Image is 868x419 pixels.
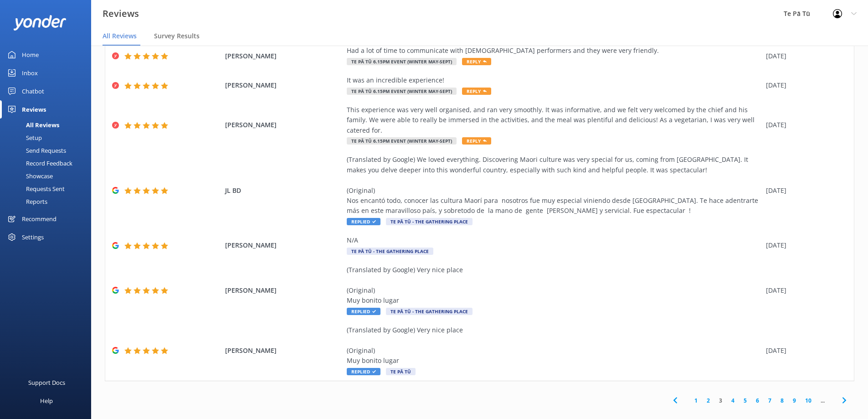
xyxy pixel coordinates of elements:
a: 6 [751,396,764,405]
div: Chatbot [22,82,44,100]
div: Settings [22,228,44,246]
a: Reports [5,195,91,208]
a: Showcase [5,170,91,182]
span: Te Pā Tū - The Gathering Place [386,308,473,315]
div: Send Requests [5,144,66,157]
div: (Translated by Google) We loved everything. Discovering Maori culture was very special for us, co... [347,155,761,216]
span: Te Pā Tū 6.15pm Event (WINTER May-Sept) [347,137,457,145]
div: It was an incredible experience! [347,75,761,85]
a: 1 [690,396,702,405]
div: N/A [347,235,761,245]
div: Reports [5,195,47,208]
span: Te Pā Tū 6.15pm Event (WINTER May-Sept) [347,58,457,65]
span: JL BD [225,186,343,196]
a: 9 [788,396,801,405]
span: Te Pā Tū [386,368,416,375]
span: [PERSON_NAME] [225,346,343,356]
div: Record Feedback [5,157,72,170]
span: All Reviews [103,31,137,41]
span: Survey Results [154,31,200,41]
span: [PERSON_NAME] [225,80,343,90]
div: (Translated by Google) Very nice place (Original) Muy bonito lugar [347,325,761,366]
a: All Reviews [5,119,91,131]
div: Recommend [22,210,56,228]
div: Support Docs [28,373,65,392]
a: 7 [764,396,776,405]
div: Showcase [5,170,53,182]
a: Record Feedback [5,157,91,170]
div: [DATE] [766,285,842,295]
span: Te Pā Tū 6.15pm Event (WINTER May-Sept) [347,88,457,95]
span: Replied [347,308,380,315]
div: Had a lot of time to communicate with [DEMOGRAPHIC_DATA] performers and they were very friendly. [347,46,761,56]
span: Te Pā Tū - The Gathering Place [347,248,433,255]
a: 4 [727,396,739,405]
span: Te Pā Tū - The Gathering Place [386,218,473,225]
div: (Translated by Google) Very nice place (Original) Muy bonito lugar [347,265,761,306]
div: [DATE] [766,186,842,196]
a: Send Requests [5,144,91,157]
span: Replied [347,218,380,225]
div: All Reviews [5,119,59,131]
div: [DATE] [766,120,842,130]
div: [DATE] [766,80,842,90]
div: Home [22,46,39,64]
div: Reviews [22,100,46,119]
a: 8 [776,396,788,405]
div: [DATE] [766,240,842,250]
span: Reply [462,58,491,65]
div: Inbox [22,64,38,82]
div: This experience was very well organised, and ran very smoothly. It was informative, and we felt v... [347,105,761,135]
a: Setup [5,131,91,144]
a: 2 [702,396,714,405]
a: 10 [801,396,816,405]
a: 5 [739,396,751,405]
span: Reply [462,88,491,95]
span: Replied [347,368,380,375]
span: [PERSON_NAME] [225,51,343,61]
div: Help [40,392,53,410]
span: [PERSON_NAME] [225,120,343,130]
img: yonder-white-logo.png [14,15,66,30]
span: Reply [462,137,491,145]
span: [PERSON_NAME] [225,285,343,295]
div: [DATE] [766,346,842,356]
div: Setup [5,131,42,144]
a: Requests Sent [5,182,91,195]
span: [PERSON_NAME] [225,240,343,250]
div: Requests Sent [5,182,65,195]
h3: Reviews [103,6,139,21]
div: [DATE] [766,51,842,61]
span: ... [816,396,829,405]
a: 3 [714,396,727,405]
